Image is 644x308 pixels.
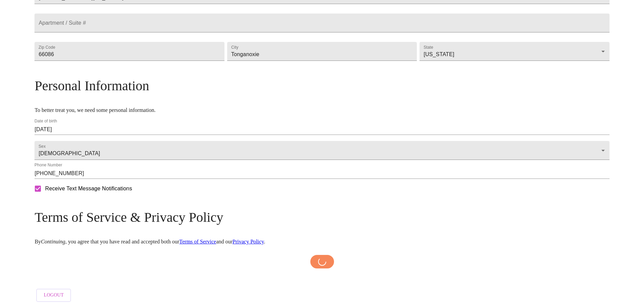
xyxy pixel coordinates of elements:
a: Terms of Service [179,239,216,244]
label: Date of birth [34,119,57,123]
a: Privacy Policy [233,239,264,244]
div: [DEMOGRAPHIC_DATA] [34,141,609,160]
p: By , you agree that you have read and accepted both our and our . [34,239,609,245]
p: To better treat you, we need some personal information. [34,107,609,113]
button: Logout [36,289,71,302]
em: Continuing [41,239,65,244]
h3: Personal Information [34,78,609,94]
span: Receive Text Message Notifications [45,185,132,193]
div: [US_STATE] [420,42,609,61]
span: Logout [44,291,64,300]
label: Phone Number [34,163,62,167]
h3: Terms of Service & Privacy Policy [34,209,609,225]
